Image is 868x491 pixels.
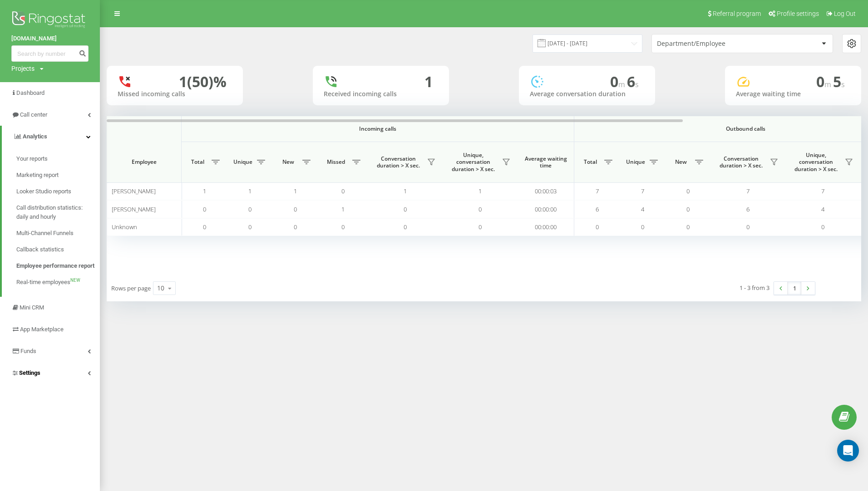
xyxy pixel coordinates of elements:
span: Unique [624,158,647,166]
span: m [618,79,627,89]
td: 00:00:03 [518,182,574,200]
span: 0 [686,205,690,213]
div: 1 - 3 from 3 [740,283,769,292]
a: Multi-Channel Funnels [16,225,100,241]
span: 4 [821,205,824,213]
a: Looker Studio reports [16,183,100,200]
td: 00:00:00 [518,200,574,218]
a: 1 [788,282,801,295]
span: Real-time employees [16,278,70,287]
span: 0 [341,187,345,195]
span: 4 [641,205,644,213]
span: 0 [404,205,407,213]
span: App Marketplace [20,326,64,333]
a: Callback statistics [16,241,100,258]
span: Settings [19,369,40,376]
span: Dashboard [16,89,44,96]
span: Multi-Channel Funnels [16,229,74,238]
a: Analytics [2,126,100,147]
span: Analytics [23,133,47,140]
span: 0 [821,223,824,231]
span: Employee [114,158,173,166]
a: [DOMAIN_NAME] [11,34,89,43]
div: 1 (50)% [179,73,227,90]
span: Unique [232,158,254,166]
span: Unknown [112,223,137,231]
span: 6 [596,205,599,213]
span: 1 [248,187,252,195]
input: Search by number [11,45,89,62]
span: s [635,79,639,89]
span: 0 [610,72,627,91]
span: Rows per page [111,284,151,292]
div: Missed incoming calls [118,90,232,98]
span: 0 [746,223,750,231]
span: 0 [294,205,297,213]
div: Average waiting time [736,90,850,98]
span: New [277,158,300,166]
span: Profile settings [777,10,819,17]
img: Ringostat logo [11,9,89,32]
a: Employee performance report [16,258,100,274]
div: Department/Employee [657,40,765,48]
span: Callback statistics [16,245,64,254]
a: Real-time employeesNEW [16,274,100,290]
span: 0 [686,187,690,195]
span: 7 [641,187,644,195]
span: Conversation duration > Х sec. [372,155,424,169]
span: 1 [203,187,206,195]
span: 0 [596,223,599,231]
span: 0 [478,205,482,213]
span: 6 [627,72,639,91]
span: 7 [596,187,599,195]
span: Unique, conversation duration > Х sec. [447,152,499,173]
span: 0 [294,223,297,231]
span: [PERSON_NAME] [112,187,156,195]
span: Incoming calls [205,125,550,133]
div: Open Intercom Messenger [837,440,859,462]
span: 0 [203,205,206,213]
span: 0 [341,223,345,231]
span: m [824,79,833,89]
span: 1 [478,187,482,195]
span: 0 [641,223,644,231]
div: Projects [11,64,35,73]
td: 00:00:00 [518,218,574,236]
div: 10 [157,284,164,293]
span: New [670,158,692,166]
span: 1 [404,187,407,195]
span: 0 [404,223,407,231]
span: 0 [686,223,690,231]
span: 5 [833,72,845,91]
a: Marketing report [16,167,100,183]
span: 1 [294,187,297,195]
span: 0 [478,223,482,231]
span: Call center [20,111,47,118]
span: Log Out [834,10,856,17]
span: 0 [248,205,252,213]
span: Employee performance report [16,261,94,270]
span: [PERSON_NAME] [112,205,156,213]
a: Your reports [16,151,100,167]
span: Missed [322,158,350,166]
span: Average waiting time [524,155,567,169]
span: Your reports [16,154,48,163]
span: 1 [341,205,345,213]
span: Unique, conversation duration > Х sec. [790,152,842,173]
span: Referral program [713,10,761,17]
span: Funds [20,348,36,354]
a: Call distribution statistics: daily and hourly [16,200,100,225]
div: 1 [424,73,433,90]
span: 0 [203,223,206,231]
span: Looker Studio reports [16,187,71,196]
span: 6 [746,205,750,213]
span: Conversation duration > Х sec. [715,155,767,169]
span: Mini CRM [20,304,44,311]
span: 7 [821,187,824,195]
span: Marketing report [16,171,59,180]
span: Total [186,158,209,166]
div: Received incoming calls [324,90,438,98]
span: 7 [746,187,750,195]
span: 0 [816,72,833,91]
div: Average conversation duration [530,90,644,98]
